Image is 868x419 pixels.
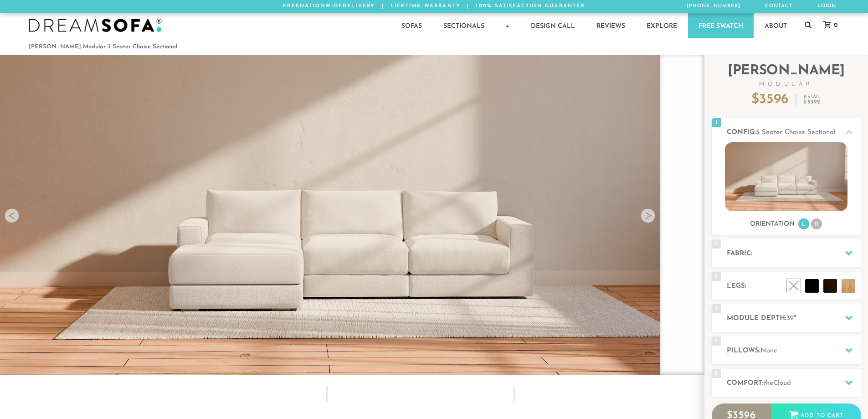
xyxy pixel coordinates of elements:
[754,13,797,38] a: About
[391,13,432,38] a: Sofas
[759,93,789,107] span: 3596
[712,64,861,87] h2: [PERSON_NAME]
[811,218,822,229] li: R
[727,248,861,259] h2: Fabric:
[712,239,721,248] span: 2
[750,220,795,228] h3: Orientation
[712,82,861,87] span: Modular
[712,272,721,281] span: 3
[803,99,821,105] em: $
[786,315,794,322] span: 39
[712,336,721,346] span: 5
[727,281,861,291] h2: Legs:
[300,4,343,9] em: Nationwide
[760,347,777,354] span: None
[520,13,586,38] a: Design Call
[751,93,789,107] p: $
[832,22,837,28] span: 0
[712,304,721,313] span: 4
[725,142,847,211] img: landon-sofa-no_legs-no_pillows-1.jpg
[382,4,384,9] span: |
[727,378,861,388] h2: Comfort:
[467,4,469,9] span: |
[712,369,721,378] span: 6
[807,99,821,105] span: 5392
[756,129,836,136] span: 3 Seater Chaise Sectional
[803,95,821,105] p: Retail
[495,13,520,38] a: +
[688,13,754,38] a: Free Swatch
[712,118,721,127] span: 1
[586,13,636,38] a: Reviews
[764,380,773,387] span: the
[814,21,842,29] a: 0
[636,13,688,38] a: Explore
[727,346,861,356] h2: Pillows:
[433,13,495,38] a: Sectionals
[773,380,791,387] span: Cloud
[798,218,809,229] li: L
[727,313,861,324] h2: Module Depth: "
[727,127,861,138] h2: Config:
[29,19,162,32] img: DreamSofa - Inspired By Life, Designed By You
[29,41,177,53] li: [PERSON_NAME] Modular 3 Seater Chaise Sectional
